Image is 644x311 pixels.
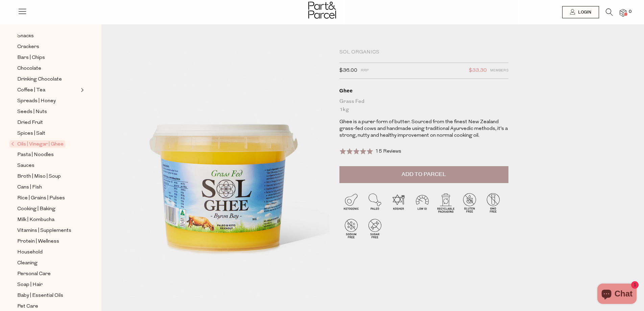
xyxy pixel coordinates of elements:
img: P_P-ICONS-Live_Bec_V11_Kosher.svg [387,191,410,215]
a: Milk | Kombucha [17,216,79,224]
span: Spreads | Honey [17,97,56,105]
span: Crackers [17,43,39,51]
div: Ghee [339,87,508,94]
span: Drinking Chocolate [17,75,62,84]
a: Chocolate [17,64,79,73]
img: P_P-ICONS-Live_Bec_V11_Sodium_Free.svg [339,217,363,240]
img: Part&Parcel [308,2,336,19]
a: Personal Care [17,270,79,278]
a: Oils | Vinegar | Ghee [11,140,79,148]
button: Expand/Collapse Coffee | Tea [79,86,84,94]
a: Broth | Miso | Soup [17,172,79,181]
a: Pet Care [17,302,79,311]
span: Seeds | Nuts [17,108,47,116]
span: Coffee | Tea [17,86,45,94]
img: P_P-ICONS-Live_Bec_V11_Ketogenic.svg [339,191,363,215]
inbox-online-store-chat: Shopify online store chat [595,284,639,306]
a: Vitamins | Supplements [17,226,79,235]
img: P_P-ICONS-Live_Bec_V11_Sugar_Free.svg [363,217,387,240]
a: Crackers [17,43,79,51]
a: Soap | Hair [17,281,79,289]
a: Spices | Salt [17,129,79,138]
img: P_P-ICONS-Live_Bec_V11_Paleo.svg [363,191,387,215]
a: Cooking | Baking [17,205,79,213]
img: P_P-ICONS-Live_Bec_V11_Low_Gi.svg [410,191,434,215]
span: Spices | Salt [17,130,45,138]
span: 0 [627,9,633,15]
span: Sauces [17,162,34,170]
a: Cleaning [17,259,79,267]
span: Members [490,66,508,75]
div: Grass Fed 1kg [339,97,508,114]
span: RRP [361,66,368,75]
a: Rice | Grains | Pulses [17,194,79,202]
div: Sol Organics [339,49,508,56]
span: Bars | Chips [17,54,45,62]
span: Dried Fruit [17,119,43,127]
span: Login [576,9,591,15]
span: Pasta | Noodles [17,151,54,159]
span: Oils | Vinegar | Ghee [9,140,65,148]
span: $36.00 [339,66,357,75]
span: Cleaning [17,259,38,267]
a: Login [562,6,599,18]
a: Dried Fruit [17,118,79,127]
span: Add to Parcel [402,171,446,178]
span: Snacks [17,32,34,40]
span: Baby | Essential Oils [17,292,63,300]
span: Rice | Grains | Pulses [17,194,65,202]
a: Pasta | Noodles [17,151,79,159]
button: Add to Parcel [339,166,508,183]
a: Protein | Wellness [17,237,79,246]
img: P_P-ICONS-Live_Bec_V11_Gluten_Free.svg [458,191,481,215]
span: $33.30 [469,66,487,75]
a: 0 [620,9,626,16]
a: Sauces [17,161,79,170]
span: Cooking | Baking [17,205,55,213]
a: Coffee | Tea [17,86,79,94]
p: Ghee is a purer form of butter. Sourced from the finest New Zealand grass-fed cows and handmade u... [339,119,508,139]
span: Vitamins | Supplements [17,227,71,235]
a: Cans | Fish [17,183,79,192]
img: P_P-ICONS-Live_Bec_V11_GMO_Free.svg [481,191,505,215]
span: Pet Care [17,303,38,311]
span: Protein | Wellness [17,238,59,246]
span: Household [17,248,43,257]
a: Snacks [17,32,79,40]
span: Personal Care [17,270,51,278]
span: Soap | Hair [17,281,43,289]
a: Bars | Chips [17,53,79,62]
a: Spreads | Honey [17,97,79,105]
img: Ghee [122,51,329,297]
img: P_P-ICONS-Live_Bec_V11_Recyclable_Packaging.svg [434,191,458,215]
a: Household [17,248,79,257]
a: Seeds | Nuts [17,108,79,116]
a: Baby | Essential Oils [17,291,79,300]
span: 15 Reviews [375,149,401,154]
a: Drinking Chocolate [17,75,79,84]
span: Chocolate [17,65,41,73]
span: Cans | Fish [17,183,42,192]
span: Milk | Kombucha [17,216,54,224]
span: Broth | Miso | Soup [17,173,61,181]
